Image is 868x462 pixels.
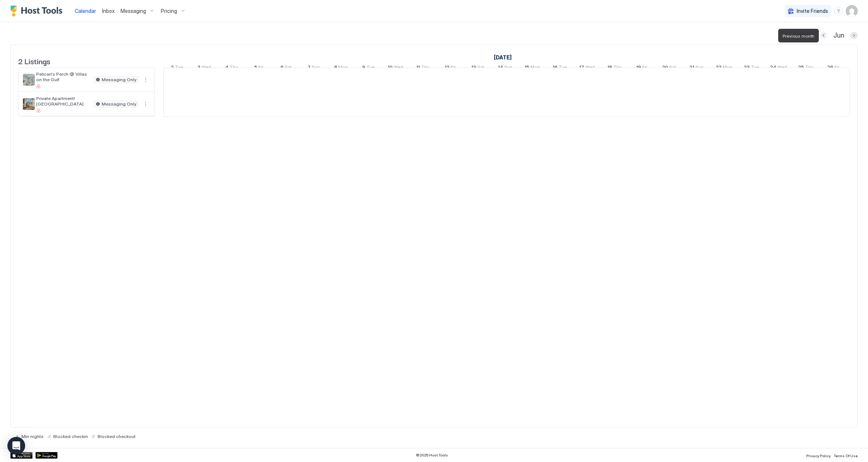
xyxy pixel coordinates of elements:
[230,64,238,72] span: Thu
[777,64,787,72] span: Wed
[7,437,25,455] div: Open Intercom Messenger
[833,31,844,40] span: Jun
[525,64,529,72] span: 15
[662,64,668,72] span: 20
[496,63,514,73] a: June 14, 2026
[820,32,827,39] button: Previous month
[416,453,448,458] span: © 2025 Host Tools
[366,64,374,72] span: Tue
[471,64,476,72] span: 13
[530,64,540,72] span: Mon
[850,32,858,39] button: Next month
[723,64,732,72] span: Mon
[613,64,622,72] span: Thu
[197,64,200,72] span: 3
[171,64,174,72] span: 2
[689,64,694,72] span: 21
[477,64,484,72] span: Sat
[469,63,486,73] a: June 13, 2026
[308,64,311,72] span: 7
[636,64,641,72] span: 19
[642,64,647,72] span: Fri
[141,75,150,84] button: More options
[35,452,58,459] a: Google Play Store
[225,64,228,72] span: 4
[716,64,722,72] span: 22
[23,98,35,110] div: listing image
[53,434,88,439] span: Blocked checkin
[10,452,33,459] a: App Store
[825,63,841,73] a: June 26, 2026
[742,63,761,73] a: June 23, 2026
[169,63,185,73] a: June 2, 2026
[141,100,150,108] div: menu
[798,64,804,72] span: 25
[688,63,705,73] a: June 21, 2026
[18,55,50,66] span: 2 Listings
[388,64,393,72] span: 10
[492,52,513,63] a: June 1, 2026
[36,96,91,107] span: Private Apartment! [GEOGRAPHIC_DATA]
[695,64,703,72] span: Sun
[553,64,557,72] span: 16
[751,64,759,72] span: Tue
[714,63,734,73] a: June 22, 2026
[175,64,183,72] span: Tue
[606,63,624,73] a: June 18, 2026
[196,63,213,73] a: June 3, 2026
[783,33,814,39] span: Previous month
[281,64,284,72] span: 6
[744,64,750,72] span: 23
[443,63,458,73] a: June 12, 2026
[394,64,403,72] span: Wed
[252,63,265,73] a: June 5, 2026
[827,64,833,72] span: 26
[21,434,44,439] span: Min nights
[523,63,542,73] a: June 15, 2026
[797,8,828,14] span: Invite Friends
[660,63,678,73] a: June 20, 2026
[806,451,831,459] a: Privacy Policy
[796,63,816,73] a: June 25, 2026
[362,64,365,72] span: 9
[121,8,146,14] span: Messaging
[834,454,858,458] span: Terms Of Use
[416,64,420,72] span: 11
[141,75,150,84] div: menu
[559,64,567,72] span: Tue
[279,63,294,73] a: June 6, 2026
[23,74,35,86] div: listing image
[421,64,430,72] span: Thu
[386,63,405,73] a: June 10, 2026
[414,63,431,73] a: June 11, 2026
[338,64,348,72] span: Mon
[332,63,350,73] a: June 8, 2026
[141,100,150,108] button: More options
[634,63,649,73] a: June 19, 2026
[334,64,337,72] span: 8
[579,64,584,72] span: 17
[806,454,831,458] span: Privacy Policy
[504,64,512,72] span: Sun
[75,7,96,15] a: Calendar
[834,451,858,459] a: Terms Of Use
[498,64,503,72] span: 14
[312,64,320,72] span: Sun
[607,64,612,72] span: 18
[10,6,66,17] a: Host Tools Logo
[585,64,595,72] span: Wed
[258,64,264,72] span: Fri
[36,71,91,82] span: Pelican's Perch @ Villas on the Gulf
[834,64,840,72] span: Fri
[551,63,569,73] a: June 16, 2026
[577,63,597,73] a: June 17, 2026
[770,64,776,72] span: 24
[768,63,789,73] a: June 24, 2026
[75,8,96,14] span: Calendar
[285,64,292,72] span: Sat
[102,7,115,15] a: Inbox
[669,64,676,72] span: Sat
[834,7,843,15] div: menu
[223,63,240,73] a: June 4, 2026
